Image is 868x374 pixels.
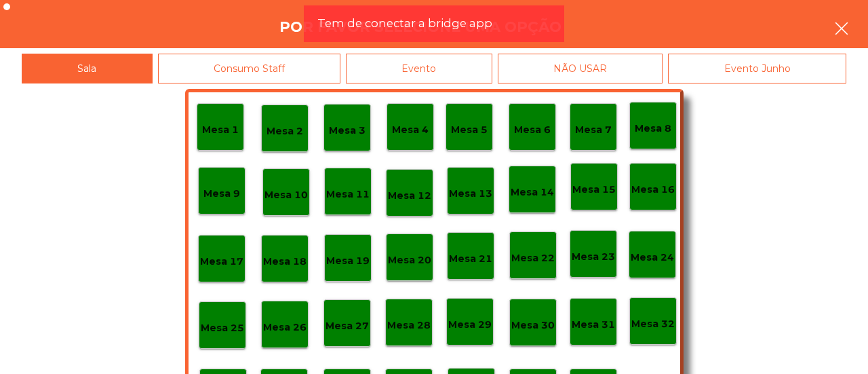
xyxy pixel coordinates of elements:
p: Mesa 18 [263,254,307,269]
p: Mesa 26 [263,320,307,335]
p: Mesa 23 [572,249,615,265]
h4: Por favor selecione uma opção [279,17,561,37]
p: Mesa 6 [514,122,551,138]
p: Mesa 31 [572,317,615,333]
p: Mesa 29 [448,317,492,333]
p: Mesa 7 [575,122,612,138]
p: Mesa 5 [451,122,488,138]
p: Mesa 20 [388,253,431,268]
p: Mesa 14 [511,185,554,200]
div: NÃO USAR [498,54,663,84]
p: Mesa 3 [329,123,366,138]
p: Mesa 11 [326,187,370,202]
p: Mesa 16 [631,182,675,198]
p: Mesa 10 [264,187,308,203]
p: Mesa 30 [511,318,555,333]
p: Mesa 9 [203,186,240,202]
p: Mesa 15 [572,182,616,198]
p: Mesa 22 [511,250,555,266]
div: Consumo Staff [158,54,341,84]
p: Mesa 25 [201,320,244,336]
p: Mesa 1 [202,122,239,138]
p: Mesa 21 [449,251,492,267]
div: Evento Junho [668,54,846,84]
p: Mesa 19 [326,253,370,269]
div: Evento [346,54,492,84]
p: Mesa 28 [387,318,431,333]
p: Mesa 32 [631,316,675,332]
span: Tem de conectar a bridge app [317,15,492,32]
p: Mesa 17 [200,254,243,269]
p: Mesa 27 [325,318,369,334]
p: Mesa 8 [635,121,671,136]
p: Mesa 12 [388,188,431,204]
p: Mesa 4 [392,122,429,138]
p: Mesa 2 [267,124,303,139]
div: Sala [22,54,153,84]
p: Mesa 24 [631,250,674,265]
p: Mesa 13 [449,186,492,202]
